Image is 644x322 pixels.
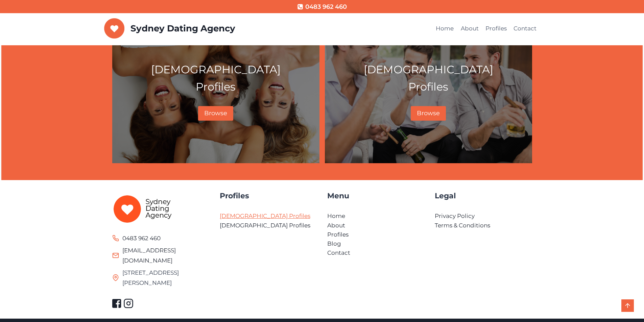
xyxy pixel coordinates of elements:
a: Privacy Policy [435,213,475,219]
a: [DEMOGRAPHIC_DATA] Profiles [220,213,310,219]
a: [EMAIL_ADDRESS][DOMAIN_NAME] [122,247,176,264]
h4: Legal [435,190,532,201]
a: Home [432,21,457,37]
a: Sydney Dating Agency [104,18,235,39]
p: [DEMOGRAPHIC_DATA] Profiles [331,61,526,95]
a: Contact [327,249,350,256]
a: About [457,21,482,37]
a: 0483 962 460 [297,2,347,12]
a: Scroll to top [621,299,634,312]
a: Browse [411,106,446,121]
span: 0483 962 460 [305,2,347,12]
a: 0483 962 460 [112,233,161,244]
span: Browse [204,109,227,117]
p: [DEMOGRAPHIC_DATA] Profiles [118,61,314,95]
a: Browse [198,106,233,121]
a: [DEMOGRAPHIC_DATA] Profiles [220,222,310,229]
a: Blog [327,240,341,247]
p: Sydney Dating Agency [130,23,235,34]
a: Home [327,213,345,219]
a: Contact [510,21,540,37]
a: Profiles [327,231,349,238]
span: Browse [417,109,440,117]
a: Profiles [482,21,510,37]
span: [STREET_ADDRESS][PERSON_NAME] [122,268,210,288]
a: About [327,222,345,229]
a: Terms & Conditions [435,222,490,229]
nav: Primary Navigation [432,21,540,37]
img: Sydney Dating Agency [104,18,125,39]
h4: Menu [327,190,425,201]
span: 0483 962 460 [122,233,161,244]
h4: Profiles [220,190,317,201]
